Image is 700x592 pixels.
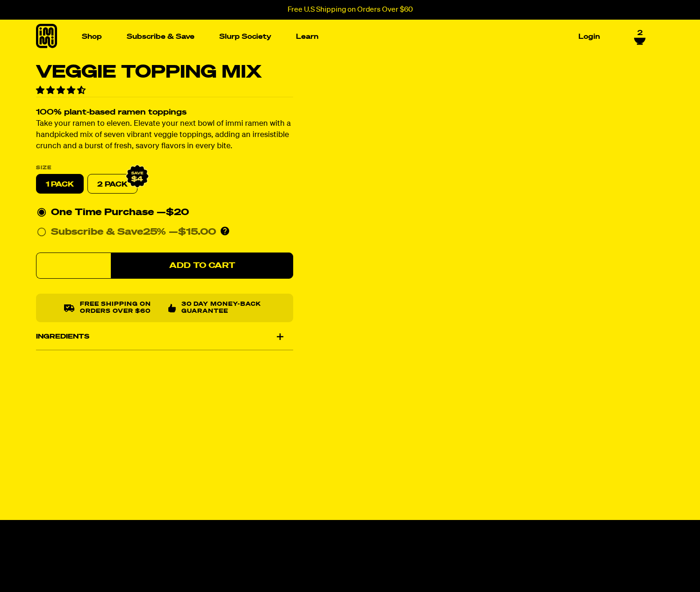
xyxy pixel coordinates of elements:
span: 4.36 stars [36,87,87,95]
div: — [169,225,216,240]
h1: Veggie Topping Mix [36,64,293,81]
label: 1 PACK [36,174,84,194]
p: Free U.S Shipping on Orders Over $60 [288,6,413,14]
button: Add to Cart [111,253,293,279]
p: Free shipping on orders over $60 [79,302,160,315]
span: 25% [143,228,166,237]
nav: Main navigation [78,20,604,54]
label: 2 PACK [87,174,137,194]
label: Size [36,166,293,171]
p: 30 Day Money-Back Guarantee [181,302,265,315]
h2: 100% plant-based ramen toppings [36,109,293,117]
div: — [157,205,189,220]
a: Slurp Society [216,29,275,44]
a: Shop [78,29,106,44]
a: Login [575,29,604,44]
div: Subscribe & Save [51,225,166,240]
span: $20 [166,208,189,217]
a: Subscribe & Save [123,29,198,44]
span: $15.00 [178,228,216,237]
p: Take your ramen to eleven. Elevate your next bowl of immi ramen with a handpicked mix of seven vi... [36,119,293,152]
a: Learn [292,29,322,44]
div: Ingredients [36,324,293,350]
span: Add to Cart [169,262,235,270]
span: 2 [637,29,642,37]
a: 2 [634,29,646,45]
div: One Time Purchase [37,205,292,220]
